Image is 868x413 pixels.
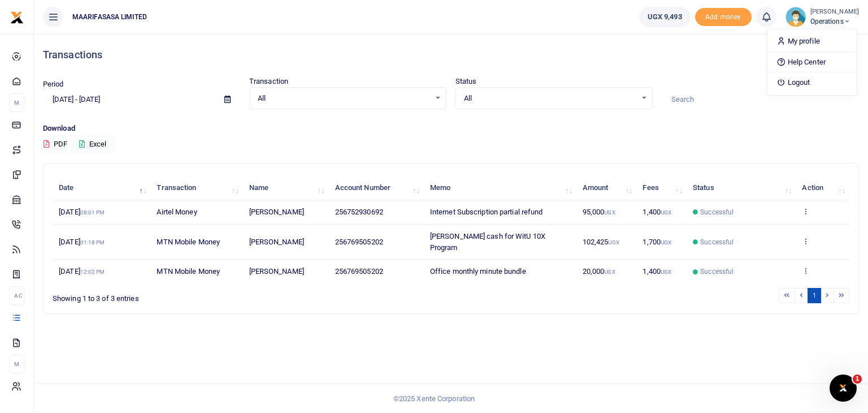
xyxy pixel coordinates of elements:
[604,209,615,216] small: UGX
[583,238,619,246] span: 102,425
[687,176,796,200] th: Status: activate to sort column ascending
[661,239,671,246] small: UGX
[10,11,24,24] img: logo-small
[700,266,734,277] span: Successful
[258,93,430,104] span: All
[808,288,821,303] a: 1
[796,176,849,200] th: Action: activate to sort column ascending
[648,11,682,23] span: UGX 9,493
[43,79,64,90] label: Period
[80,239,105,246] small: 01:18 PM
[662,90,859,109] input: Search
[59,208,105,216] span: [DATE]
[68,12,151,22] span: MAARIFASASA LIMITED
[157,267,220,276] span: MTN Mobile Money
[424,176,576,200] th: Memo: activate to sort column ascending
[328,176,423,200] th: Account Number: activate to sort column ascending
[785,7,859,27] a: profile-user [PERSON_NAME] Operations
[80,209,105,216] small: 08:01 PM
[830,375,857,402] iframe: Intercom live chat
[249,208,304,216] span: [PERSON_NAME]
[80,269,105,275] small: 12:02 PM
[43,49,859,61] h4: Transactions
[249,238,304,246] span: [PERSON_NAME]
[59,267,105,276] span: [DATE]
[464,93,636,104] span: All
[43,90,215,109] input: select period
[700,237,734,247] span: Successful
[785,7,806,27] img: profile-user
[639,7,691,27] a: UGX 9,493
[695,12,752,20] a: Add money
[576,176,637,200] th: Amount: activate to sort column ascending
[53,176,150,200] th: Date: activate to sort column descending
[695,8,752,27] li: Toup your wallet
[430,267,526,276] span: Office monthly minute bundle
[583,208,615,216] span: 95,000
[810,16,859,27] span: Operations
[150,176,242,200] th: Transaction: activate to sort column ascending
[695,8,752,27] span: Add money
[583,267,615,276] span: 20,000
[157,238,220,246] span: MTN Mobile Money
[157,208,197,216] span: Airtel Money
[700,207,734,217] span: Successful
[810,7,859,17] small: [PERSON_NAME]
[767,75,857,91] a: Logout
[643,208,671,216] span: 1,400
[43,135,68,154] button: PDF
[608,239,619,246] small: UGX
[10,12,24,21] a: logo-small logo-large logo-large
[455,76,477,87] label: Status
[643,238,671,246] span: 1,700
[661,209,671,216] small: UGX
[53,287,380,304] div: Showing 1 to 3 of 3 entries
[430,208,543,216] span: Internet Subscription partial refund
[430,232,545,252] span: [PERSON_NAME] cash for WitU 10X Program
[9,286,24,305] li: Ac
[335,208,383,216] span: 256752930692
[335,238,383,246] span: 256769505202
[59,238,105,246] span: [DATE]
[661,269,671,275] small: UGX
[70,135,116,154] button: Excel
[242,176,328,200] th: Name: activate to sort column ascending
[335,267,383,276] span: 256769505202
[249,76,288,87] label: Transaction
[249,267,304,276] span: [PERSON_NAME]
[43,123,859,135] p: Download
[9,93,24,112] li: M
[636,176,687,200] th: Fees: activate to sort column ascending
[9,355,24,373] li: M
[635,7,695,27] li: Wallet ballance
[604,269,615,275] small: UGX
[853,375,862,384] span: 1
[767,54,857,70] a: Help Center
[767,33,857,49] a: My profile
[643,267,671,276] span: 1,400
